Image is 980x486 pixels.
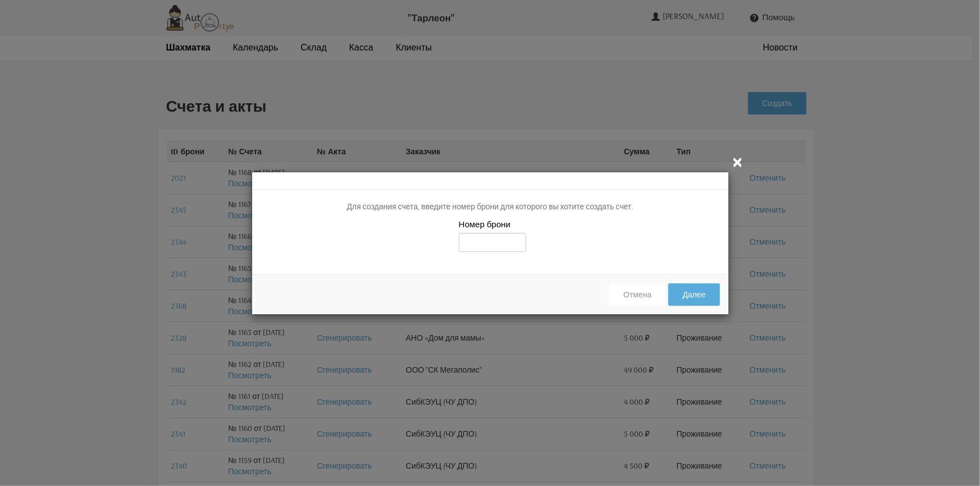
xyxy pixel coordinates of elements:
[261,201,720,213] p: Для создания счета, введите номер брони для которого вы хотите создать счет.
[609,283,666,306] button: Отмена
[731,155,745,168] i: 
[459,218,510,230] label: Номер брони
[731,155,745,169] button: Закрыть
[668,283,719,306] button: Далее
